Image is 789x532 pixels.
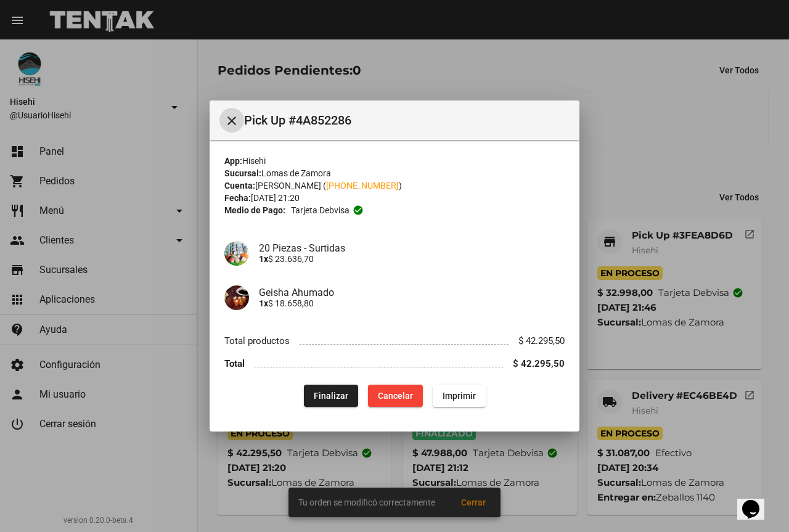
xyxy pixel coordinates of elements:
[244,110,570,130] span: Pick Up #4A852286
[259,254,565,264] p: $ 23.636,70
[259,242,565,254] h4: 20 Piezas - Surtidas
[224,156,242,166] strong: App:
[224,285,249,310] img: 01934c0a-436a-44cc-90af-c60aae1e4b48.jpg
[224,155,565,167] div: Hisehi
[224,113,239,128] mat-icon: Cerrar
[259,298,268,308] b: 1x
[224,168,261,178] strong: Sucursal:
[326,181,399,190] a: [PHONE_NUMBER]
[224,181,255,190] strong: Cuenta:
[353,205,364,216] mat-icon: check_circle
[433,385,486,407] button: Imprimir
[737,483,777,520] iframe: chat widget
[368,385,423,407] button: Cancelar
[443,391,476,401] span: Imprimir
[224,204,285,216] strong: Medio de Pago:
[259,254,268,264] b: 1x
[224,179,565,192] div: [PERSON_NAME] ( )
[259,298,565,308] p: $ 18.658,80
[314,391,348,401] span: Finalizar
[291,204,350,216] span: Tarjeta debvisa
[224,241,249,266] img: 5c124851-9f6f-43eb-92d7-ebb128d1243e.jpg
[224,353,565,375] li: Total $ 42.295,50
[224,193,251,203] strong: Fecha:
[219,108,244,133] button: Cerrar
[259,287,565,298] h4: Geisha Ahumado
[224,330,565,353] li: Total productos $ 42.295,50
[378,391,413,401] span: Cancelar
[224,167,565,179] div: Lomas de Zamora
[224,192,565,204] div: [DATE] 21:20
[304,385,358,407] button: Finalizar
